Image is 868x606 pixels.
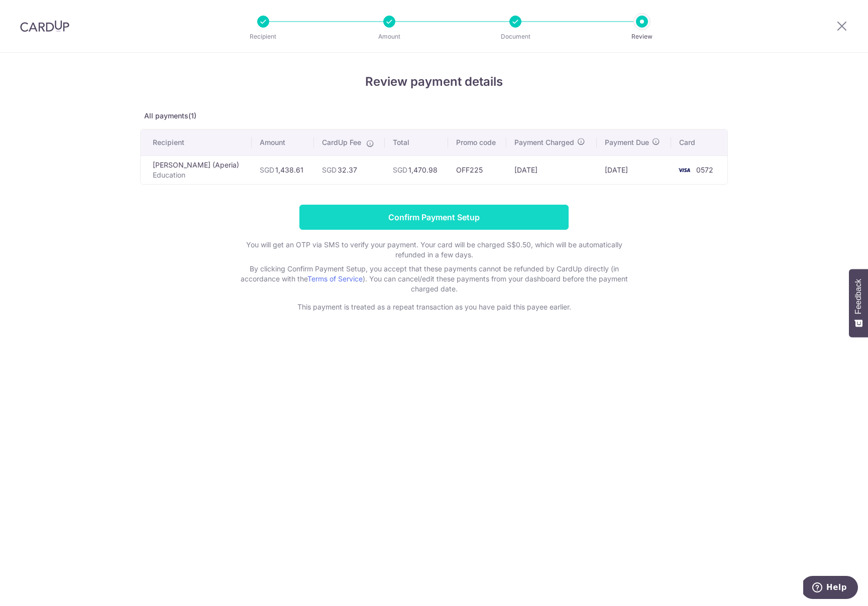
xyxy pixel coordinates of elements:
[322,166,337,174] span: SGD
[506,156,597,184] td: [DATE]
[854,279,863,314] span: Feedback
[605,137,649,147] span: Payment Due
[260,166,274,174] span: SGD
[352,32,426,42] p: Amount
[153,170,244,180] p: Education
[226,32,300,42] p: Recipient
[849,269,868,337] button: Feedback - Show survey
[252,129,314,156] th: Amount
[140,73,728,91] h4: Review payment details
[393,166,407,174] span: SGD
[605,32,679,42] p: Review
[314,156,385,184] td: 32.37
[696,166,713,174] span: 0572
[478,32,553,42] p: Document
[322,137,361,147] span: CardUp Fee
[299,205,569,230] input: Confirm Payment Setup
[385,156,448,184] td: 1,470.98
[252,156,314,184] td: 1,438.61
[597,156,671,184] td: [DATE]
[233,302,635,312] p: This payment is treated as a repeat transaction as you have paid this payee earlier.
[307,274,363,283] a: Terms of Service
[803,576,858,601] iframe: Opens a widget where you can find more information
[674,164,694,176] img: <span class="translation_missing" title="translation missing: en.account_steps.new_confirm_form.b...
[233,264,635,294] p: By clicking Confirm Payment Setup, you accept that these payments cannot be refunded by CardUp di...
[448,156,506,184] td: OFF225
[141,156,252,184] td: [PERSON_NAME] (Aperia)
[671,129,727,156] th: Card
[448,129,506,156] th: Promo code
[20,20,69,32] img: CardUp
[514,137,574,147] span: Payment Charged
[141,129,252,156] th: Recipient
[385,129,448,156] th: Total
[140,111,728,121] p: All payments(1)
[233,240,635,260] p: You will get an OTP via SMS to verify your payment. Your card will be charged S$0.50, which will ...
